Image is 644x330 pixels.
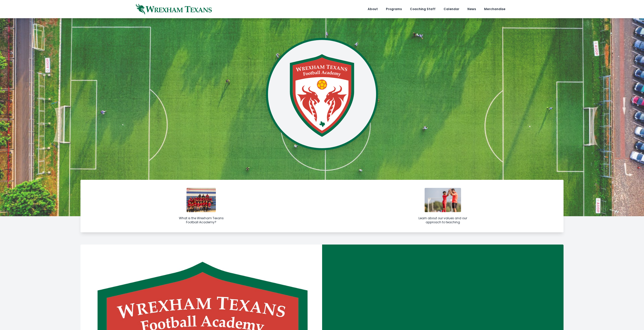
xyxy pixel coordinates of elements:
img: with-player.jpg [425,188,461,212]
div: What is the Wrexham Texans Football Academy? [177,216,225,224]
div: Learn about our values and our approach to teaching [419,216,467,224]
a: Learn about our values and our approach to teaching [322,180,564,232]
a: What is the Wrexham Texans Football Academy? [80,180,322,232]
img: img_6398-1731961969.jpg [186,188,216,212]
